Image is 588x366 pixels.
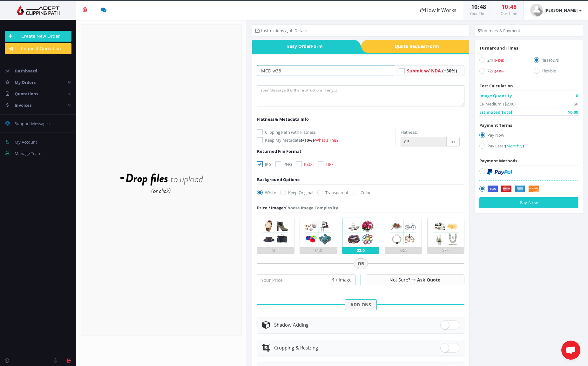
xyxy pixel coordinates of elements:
label: 24H [479,57,524,65]
span: Turnaround Times [479,45,518,51]
span: Dashboard [15,68,37,74]
li: Summary & Payment [478,27,520,34]
div: Background Options: [257,176,301,183]
img: Securely by Stripe [487,186,539,193]
img: 4.png [389,218,418,247]
li: Instructions / Job Details [255,27,307,34]
span: Estimated Total [479,109,512,115]
span: Support Messages [15,121,50,126]
a: Submit w/ NDA (+30%) [407,68,457,74]
label: Pay Now [479,132,578,140]
span: Invoices [15,102,31,108]
small: Your Time [470,11,488,16]
span: Not Sure? [389,277,410,283]
span: OR [354,258,368,269]
span: Flatness & Metadata Info [257,116,309,122]
label: PNG [275,161,292,167]
div: $1.0 [300,247,337,254]
img: 3.png [346,218,375,247]
span: Easy Order [252,40,353,53]
span: Cropping & Resizing [274,344,318,351]
span: CP Medium: ($2.00) [479,101,516,107]
span: $ / Image [328,274,356,285]
span: Monthly [506,143,523,149]
img: 1.png [261,218,290,247]
span: Submit w/ NDA [407,68,441,74]
label: Flatness: [401,129,417,135]
span: $0 [574,101,578,107]
label: Keep My Metadata - [257,137,395,143]
span: 0 [576,92,578,99]
a: [PERSON_NAME] [524,1,588,20]
a: Create New Order [5,31,71,42]
i: Form [427,43,439,49]
span: Returned File Format [257,148,301,154]
img: 2.png [303,218,333,247]
a: (Monthly) [505,143,524,149]
span: 10 [471,3,477,10]
span: : [477,3,480,10]
label: Pay Later [479,143,578,151]
button: Pay Now [479,197,578,208]
div: $0.5 [257,247,294,254]
label: Flexible [534,68,578,76]
label: Color [353,189,371,196]
a: Easy OrderForm [252,40,353,53]
a: How It Works [413,1,463,20]
i: Form [311,43,323,49]
span: 48 [480,3,486,10]
span: 48 [510,3,517,10]
a: (+15%) [495,57,504,63]
span: : [508,3,510,10]
span: Image Quantity [479,92,512,99]
span: Quotations [15,91,38,97]
div: $2.0 [342,247,379,254]
label: 48 Hours [534,57,578,65]
span: My Orders [15,79,36,85]
span: $0.00 [568,109,578,115]
div: Open chat [561,341,580,360]
strong: [PERSON_NAME] [544,7,578,13]
span: 10 [502,3,508,10]
div: $7.0 [428,247,464,254]
img: PayPal [487,169,512,175]
div: $3.5 [385,247,422,254]
a: (-15%) [495,68,504,74]
span: My Account [15,139,37,145]
span: Payment Terms [479,122,512,128]
span: (+15%) [495,58,504,63]
span: Shadow Adding [274,322,308,328]
input: Your Order Title [257,65,395,76]
span: Manage Team [15,151,41,156]
div: Choose Image Complexity [257,205,338,211]
label: White [257,189,276,196]
span: Cost Calculation [479,83,513,89]
a: Ask Quote [417,277,440,283]
span: (-15%) [495,69,504,73]
label: Keep Original [280,189,313,196]
span: Price / Image: [257,205,285,211]
span: Payment Methods [479,158,517,164]
label: Clipping Path with Flatness [257,129,395,135]
a: Request Quotation [5,43,71,54]
small: Our Time [501,11,517,16]
input: Your Price [257,274,328,285]
label: 72H [479,68,524,76]
a: Quote RequestForm [369,40,470,53]
span: px [447,137,460,146]
span: Quote Request [369,40,470,53]
a: What's This? [315,137,339,143]
span: (+10%) [301,137,314,143]
span: (+30%) [442,68,457,74]
img: Adept Graphics [5,5,71,15]
span: ADD-ONS [345,299,377,310]
label: JPG [257,161,271,167]
span: PSD ! [304,161,314,167]
img: 5.png [431,218,460,247]
span: TIFF ! [326,161,335,167]
img: user_default.jpg [530,4,543,17]
label: Transparent [317,189,348,196]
